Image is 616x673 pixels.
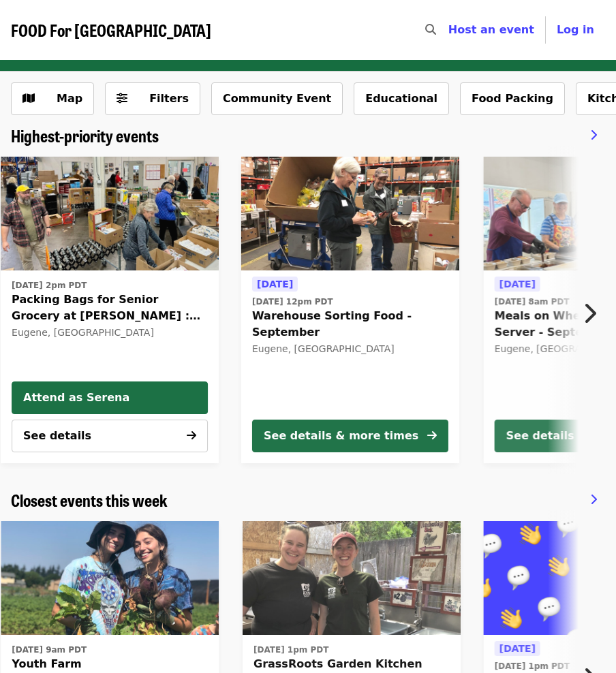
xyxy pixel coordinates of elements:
[12,656,208,672] span: Youth Farm
[11,18,211,42] span: FOOD For [GEOGRAPHIC_DATA]
[12,327,208,339] div: Eugene, [GEOGRAPHIC_DATA]
[22,92,35,105] i: map icon
[243,521,461,636] img: GrassRoots Garden Kitchen Clean-up organized by FOOD For Lane County
[252,308,448,341] span: Warehouse Sorting Food - September
[253,644,328,656] time: [DATE] 1pm PDT
[1,157,219,271] img: Packing Bags for Senior Grocery at Bailey Hill : October organized by FOOD For Lane County
[149,92,189,105] span: Filters
[12,644,87,656] time: [DATE] 9am PDT
[252,420,448,452] button: See details & more times
[425,23,436,36] i: search icon
[495,660,570,672] time: [DATE] 1pm PDT
[557,23,594,36] span: Log in
[12,381,208,414] button: Attend as Serena
[105,82,200,115] button: Filters (0 selected)
[241,157,459,463] a: See details for "Warehouse Sorting Food - September"
[1,157,219,271] a: Packing Bags for Senior Grocery at Bailey Hill : October
[23,429,91,442] span: See details
[448,23,534,36] a: Host an event
[427,429,437,442] i: arrow-right icon
[23,390,196,406] span: Attend as Serena
[12,276,208,341] a: See details for "Packing Bags for Senior Grocery at Bailey Hill : October"
[252,343,448,355] div: Eugene, [GEOGRAPHIC_DATA]
[264,428,418,444] div: See details & more times
[546,16,605,44] button: Log in
[11,490,168,510] a: Closest events this week
[11,488,168,512] span: Closest events this week
[117,92,127,105] i: sliders-h icon
[499,279,536,289] span: [DATE]
[12,292,208,324] span: Packing Bags for Senior Grocery at [PERSON_NAME] : October
[506,428,574,444] div: See details
[590,493,597,506] i: chevron-right icon
[11,20,211,40] a: FOOD For [GEOGRAPHIC_DATA]
[12,420,208,452] button: See details
[11,82,94,115] button: Show map view
[187,429,196,442] i: arrow-right icon
[12,279,87,292] time: [DATE] 2pm PDT
[11,126,159,146] a: Highest-priority events
[444,14,455,46] input: Search
[211,82,343,115] button: Community Event
[252,296,333,308] time: [DATE] 12pm PDT
[354,82,449,115] button: Educational
[257,279,293,289] span: [DATE]
[495,296,570,308] time: [DATE] 8am PDT
[11,123,159,147] span: Highest-priority events
[1,521,219,636] img: Youth Farm organized by FOOD For Lane County
[571,294,616,332] button: Next item
[499,643,536,654] span: [DATE]
[590,129,597,142] i: chevron-right icon
[241,157,459,271] img: Warehouse Sorting Food - September organized by FOOD For Lane County
[1,521,219,636] a: Youth Farm
[583,300,596,326] i: chevron-right icon
[57,92,82,105] span: Map
[243,521,461,636] a: GrassRoots Garden Kitchen Clean-up
[460,82,565,115] button: Food Packing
